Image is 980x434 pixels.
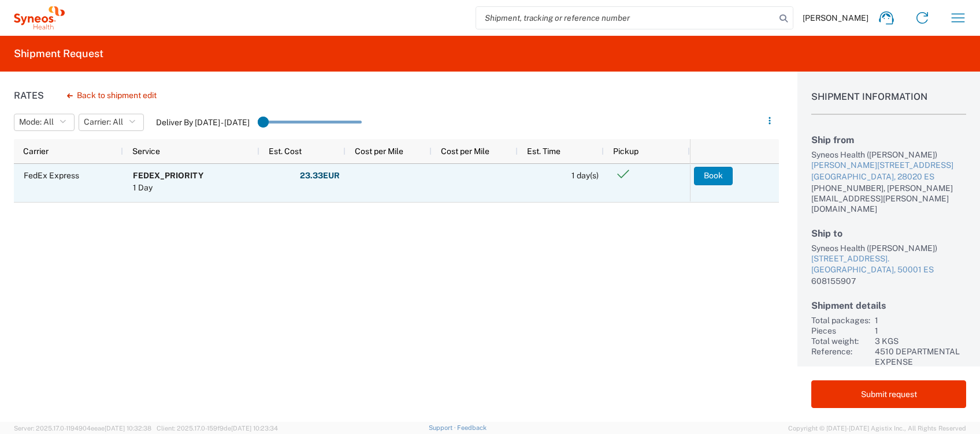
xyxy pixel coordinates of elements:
[457,424,487,431] a: Feedback
[133,171,203,180] b: FEDEX_PRIORITY
[14,90,44,101] h1: Rates
[429,424,458,431] a: Support
[355,147,403,156] span: Cost per Mile
[875,336,966,346] div: 3 KGS
[811,346,870,367] div: Reference:
[19,117,54,128] span: Mode: All
[811,134,966,145] h2: Ship from
[811,336,870,346] div: Total weight:
[811,160,966,171] div: [PERSON_NAME][STREET_ADDRESS]
[231,425,278,432] span: [DATE] 10:23:34
[58,85,166,106] button: Back to shipment edit
[24,171,79,180] span: FedEx Express
[811,171,966,183] div: [GEOGRAPHIC_DATA], 28020 ES
[811,243,966,253] div: Syneos Health ([PERSON_NAME])
[613,147,639,156] span: Pickup
[811,276,966,286] div: 608155907
[811,300,966,311] h2: Shipment details
[571,171,599,180] span: 1 day(s)
[299,167,340,185] button: 23.33EUR
[875,315,966,325] div: 1
[476,7,775,29] input: Shipment, tracking or reference number
[157,425,278,432] span: Client: 2025.17.0-159f9de
[811,264,966,276] div: [GEOGRAPHIC_DATA], 50001 ES
[811,228,966,239] h2: Ship to
[79,114,144,131] button: Carrier: All
[23,147,49,156] span: Carrier
[133,182,203,194] div: 1 Day
[788,423,966,433] span: Copyright © [DATE]-[DATE] Agistix Inc., All Rights Reserved
[527,147,560,156] span: Est. Time
[105,425,151,432] span: [DATE] 10:32:38
[875,346,966,367] div: 4510 DEPARTMENTAL EXPENSE
[300,170,340,181] strong: 23.33 EUR
[694,167,733,185] button: Book
[269,147,302,156] span: Est. Cost
[811,91,966,115] h1: Shipment Information
[14,114,75,131] button: Mode: All
[875,325,966,336] div: 1
[803,13,868,23] span: [PERSON_NAME]
[14,47,103,61] h2: Shipment Request
[811,315,870,325] div: Total packages:
[441,147,489,156] span: Cost per Mile
[156,117,250,128] label: Deliver By [DATE] - [DATE]
[811,183,966,214] div: [PHONE_NUMBER], [PERSON_NAME][EMAIL_ADDRESS][PERSON_NAME][DOMAIN_NAME]
[811,253,966,265] div: [STREET_ADDRESS].
[84,117,123,128] span: Carrier: All
[14,425,151,432] span: Server: 2025.17.0-1194904eeae
[811,325,870,336] div: Pieces
[811,160,966,182] a: [PERSON_NAME][STREET_ADDRESS][GEOGRAPHIC_DATA], 28020 ES
[811,149,966,160] div: Syneos Health ([PERSON_NAME])
[811,253,966,276] a: [STREET_ADDRESS].[GEOGRAPHIC_DATA], 50001 ES
[132,147,160,156] span: Service
[811,380,966,408] button: Submit request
